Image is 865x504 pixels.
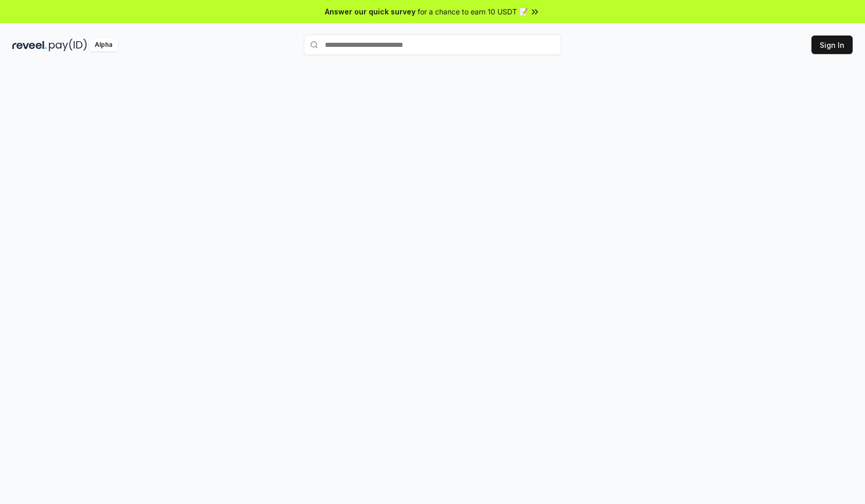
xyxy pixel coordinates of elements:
[418,6,528,17] span: for a chance to earn 10 USDT 📝
[811,36,853,54] button: Sign In
[49,39,87,51] img: pay_id
[325,6,416,17] span: Answer our quick survey
[12,39,47,51] img: reveel_dark
[89,39,118,51] div: Alpha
